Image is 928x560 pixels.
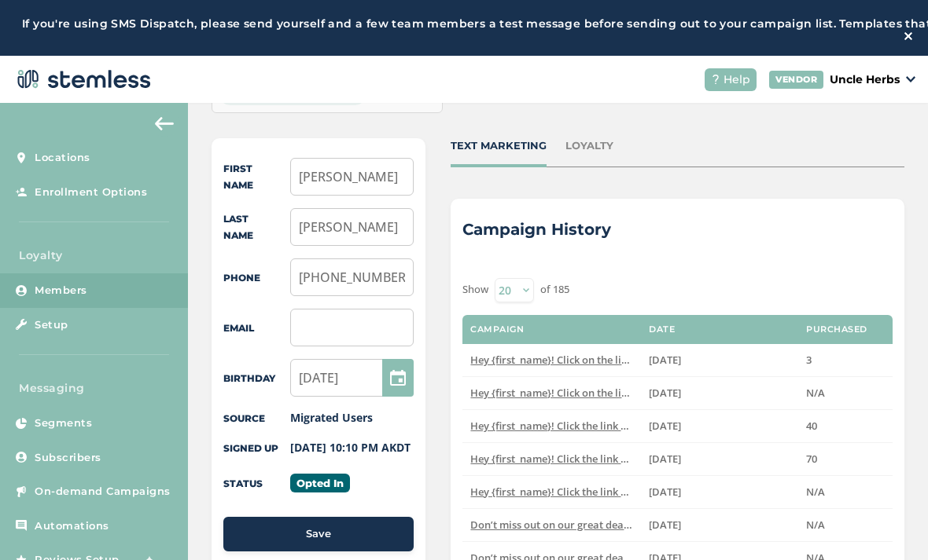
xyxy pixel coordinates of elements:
[290,474,350,492] label: Opted In
[462,282,488,298] label: Show
[35,450,101,466] span: Subscribers
[806,485,885,499] label: N/A
[462,218,611,240] h3: Campaign History
[649,518,681,532] span: [DATE]
[649,353,790,367] label: Jun 15 2025
[470,353,895,367] span: Hey {first_name}! Click on the link to check out our awesome deals! Reply END to cancel.
[806,353,885,367] label: 3
[223,163,253,191] label: First Name
[35,317,68,333] span: Setup
[649,452,681,466] span: [DATE]
[806,485,825,499] span: N/A
[711,75,720,84] img: icon-help-white-03924b79.svg
[290,440,411,455] label: [DATE] 10:10 PM AKDT
[649,485,681,499] span: [DATE]
[223,442,278,454] label: Signed up
[806,452,817,466] span: 70
[470,386,633,400] label: Hey {first_name}! Click on the link to check out our awesome deals! Reply END to cancel.
[35,150,90,166] span: Locations
[849,485,928,560] iframe: Chat Widget
[906,76,915,82] img: icon_down-arrow-small-66adaf34.svg
[155,117,174,130] img: icon-arrow-back-accent-c549486e.svg
[290,359,414,397] input: MM/DD/YYYY
[649,324,675,335] label: Date
[769,71,823,89] div: VENDOR
[451,138,547,154] div: TEXT MARKETING
[649,419,681,433] span: [DATE]
[904,32,912,40] img: icon-close-white-1ed751a3.svg
[470,324,524,335] label: Campaign
[223,478,263,489] label: Status
[806,324,867,335] label: Purchased
[649,386,790,400] label: Jun 11 2025
[470,386,895,400] span: Hey {first_name}! Click on the link to check out our awesome deals! Reply END to cancel.
[806,452,885,466] label: 70
[830,71,900,88] p: Uncle Herbs
[470,353,633,367] label: Hey {first_name}! Click on the link to check out our awesome deals! Reply END to cancel.
[13,64,151,95] img: logo-dark-0685b13c.svg
[806,518,885,532] label: N/A
[35,185,147,200] span: Enrollment Options
[290,410,373,425] label: Migrated Users
[470,518,633,532] label: Don’t miss out on our great deals at Uncle Herb’s! Click the link to see our sales for the day! R...
[35,518,109,534] span: Automations
[35,283,87,298] span: Members
[470,452,633,466] label: Hey {first_name}! Click the link to check out our great deals here at Uncle Herb’s! Reply END to ...
[649,386,681,400] span: [DATE]
[223,412,265,424] label: Source
[806,419,885,433] label: 40
[223,372,275,384] label: Birthday
[223,322,254,334] label: Email
[806,386,825,400] span: N/A
[649,518,790,532] label: Apr 23 2025
[223,272,260,284] label: Phone
[806,419,817,433] span: 40
[806,353,812,367] span: 3
[649,419,790,433] label: May 26 2025
[223,213,253,241] label: Last Name
[470,485,633,499] label: Hey {first_name}! Click the link to check out our great deals here at Uncle Herb’s! Reply END to ...
[806,518,825,532] span: N/A
[724,71,750,88] span: Help
[35,415,92,431] span: Segments
[649,452,790,466] label: May 21 2025
[540,282,569,298] label: of 185
[806,386,885,400] label: N/A
[649,485,790,499] label: Apr 24 2025
[565,138,613,154] div: LOYALTY
[470,419,633,433] label: Hey {first_name}! Click the link to check out our great deals here at Uncle Herb’s! Reply END to ...
[223,517,414,551] button: Save
[35,484,171,500] span: On-demand Campaigns
[306,526,331,542] span: Save
[649,353,681,367] span: [DATE]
